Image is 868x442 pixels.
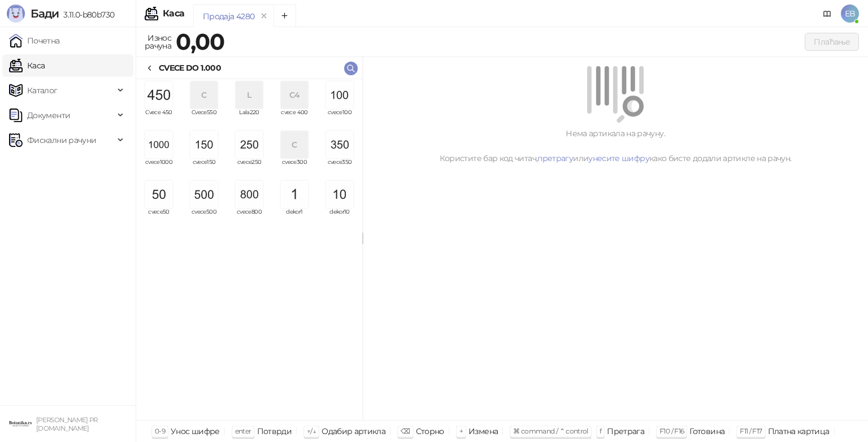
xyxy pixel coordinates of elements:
span: f [600,427,601,435]
button: Add tab [274,5,296,27]
div: Одабир артикла [322,424,385,439]
img: 64x64-companyLogo-0e2e8aaa-0bd2-431b-8613-6e3c65811325.png [9,413,32,435]
span: F10 / F16 [659,427,684,435]
button: Плаћање [805,33,859,51]
img: Slika [145,131,172,158]
span: ↑/↓ [307,427,316,435]
div: grid [136,79,362,420]
div: C [190,81,218,109]
span: dekor1 [276,209,313,226]
a: унесите шифру [588,153,649,163]
img: Slika [281,181,308,208]
div: CVECE DO 1.000 [159,62,221,74]
div: L [236,81,263,109]
span: + [459,427,463,435]
span: Каталог [27,79,58,102]
span: Cvece550 [186,110,222,127]
button: remove [257,11,271,21]
img: Slika [326,181,353,208]
span: Фискални рачуни [27,129,96,151]
span: EB [841,5,859,23]
span: dekor10 [322,209,358,226]
img: Slika [190,131,218,158]
span: ⌫ [401,427,410,435]
span: F11 / F17 [740,427,762,435]
span: Cvece 450 [141,110,177,127]
span: enter [235,427,251,435]
small: [PERSON_NAME] PR [DOMAIN_NAME] [36,416,98,432]
span: 3.11.0-b80b730 [59,10,114,20]
img: Slika [145,81,172,109]
span: ⌘ command / ⌃ control [513,427,588,435]
div: Унос шифре [171,424,220,439]
a: Документација [818,5,836,23]
span: cvece250 [231,159,267,176]
div: Продаја 4280 [203,10,254,23]
img: Slika [236,131,263,158]
span: Документи [27,104,70,127]
img: Slika [236,181,263,208]
div: Износ рачуна [142,31,173,53]
div: Готовина [689,424,724,439]
a: Почетна [9,29,60,52]
span: cvece300 [276,159,313,176]
a: претрагу [537,153,573,163]
div: Претрага [607,424,644,439]
div: Каса [163,9,184,18]
span: cvece350 [322,159,358,176]
a: Каса [9,54,45,77]
div: Нема артикала на рачуну. Користите бар код читач, или како бисте додали артикле на рачун. [376,127,854,164]
span: cvece 400 [276,110,313,127]
span: cvece100 [322,110,358,127]
img: Slika [326,131,353,158]
span: cvece150 [186,159,222,176]
div: Сторно [416,424,444,439]
img: Slika [190,181,218,208]
div: Потврди [257,424,292,439]
div: C [281,131,308,158]
span: Бади [31,7,59,20]
span: cvece500 [186,209,222,226]
div: Измена [468,424,498,439]
img: Slika [145,181,172,208]
span: 0-9 [155,427,165,435]
div: C4 [281,81,308,109]
span: cvece800 [231,209,267,226]
div: Платна картица [768,424,830,439]
span: cvece50 [141,209,177,226]
strong: 0,00 [176,28,224,55]
span: Lala220 [231,110,267,127]
img: Slika [326,81,353,109]
span: cvece1000 [141,159,177,176]
img: Logo [7,5,25,23]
